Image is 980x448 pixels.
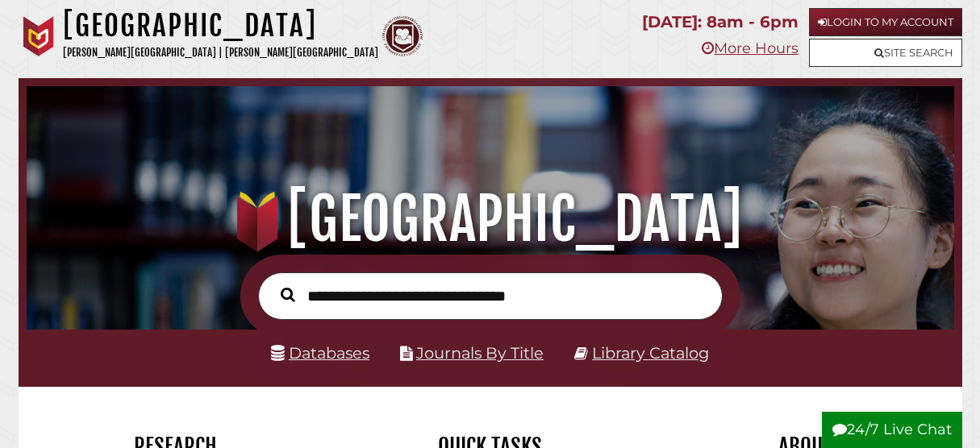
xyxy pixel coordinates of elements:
[809,8,962,36] a: Login to My Account
[642,8,799,36] p: [DATE]: 8am - 6pm
[809,39,962,67] a: Site Search
[271,343,369,363] a: Databases
[63,44,378,62] p: [PERSON_NAME][GEOGRAPHIC_DATA] | [PERSON_NAME][GEOGRAPHIC_DATA]
[281,287,295,302] i: Search
[63,8,378,44] h1: [GEOGRAPHIC_DATA]
[41,184,940,255] h1: [GEOGRAPHIC_DATA]
[702,39,799,57] a: More Hours
[273,284,303,306] button: Search
[416,343,544,363] a: Journals By Title
[19,16,59,56] img: Calvin University
[592,343,709,363] a: Library Catalog
[382,16,423,56] img: Calvin Theological Seminary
